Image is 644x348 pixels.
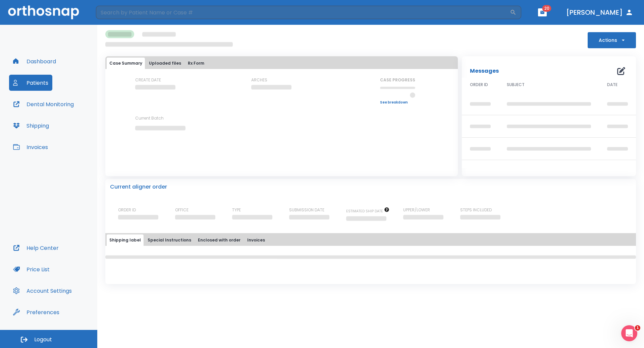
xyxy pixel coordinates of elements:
button: [PERSON_NAME] [563,6,636,18]
span: DATE [607,82,618,88]
button: Enclosed with order [195,234,243,246]
input: Search by Patient Name or Case # [96,6,510,19]
p: TYPE [232,207,241,213]
button: Actions [588,32,636,48]
span: ORDER ID [470,82,488,88]
button: Account Settings [9,283,76,299]
p: ORDER ID [118,207,136,213]
div: tabs [107,58,457,69]
span: 1 [635,325,640,331]
iframe: Intercom live chat [621,325,637,341]
p: CREATE DATE [135,77,161,83]
p: ARCHES [251,77,267,83]
button: Uploaded files [146,58,184,69]
p: STEPS INCLUDED [460,207,492,213]
div: tabs [107,234,635,246]
p: SUBMISSION DATE [289,207,324,213]
span: 20 [542,5,551,12]
button: Dental Monitoring [9,96,78,112]
button: Invoices [245,234,268,246]
button: Invoices [9,139,52,155]
button: Special Instructions [145,234,194,246]
span: The date will be available after approving treatment plan [346,209,389,214]
div: Tooltip anchor [58,309,64,315]
p: Current Batch [135,115,196,121]
button: Preferences [9,304,63,320]
p: Current aligner order [110,183,167,191]
button: Rx Form [185,58,207,69]
button: Shipping label [107,234,144,246]
button: Price List [9,261,54,277]
span: Logout [34,336,52,343]
button: Patients [9,75,52,91]
button: Case Summary [107,58,145,69]
button: Dashboard [9,53,60,69]
button: Shipping [9,118,53,134]
p: Messages [470,67,499,75]
span: SUBJECT [507,82,525,88]
button: Help Center [9,240,63,256]
p: UPPER/LOWER [403,207,430,213]
p: OFFICE [175,207,189,213]
a: See breakdown [380,100,415,105]
p: CASE PROGRESS [380,77,415,83]
img: Orthosnap [8,5,79,19]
